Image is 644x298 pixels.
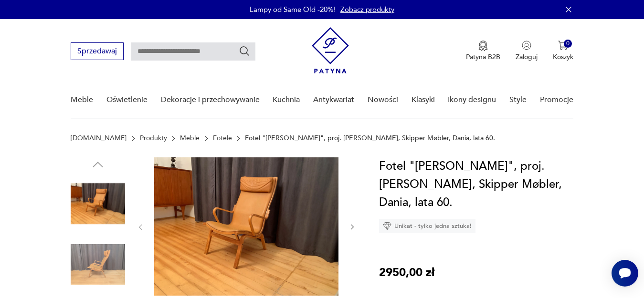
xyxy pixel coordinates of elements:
a: Meble [71,82,93,118]
img: Ikonka użytkownika [522,41,531,50]
div: 0 [564,40,572,48]
iframe: Smartsupp widget button [612,260,638,287]
p: Fotel "[PERSON_NAME]", proj. [PERSON_NAME], Skipper Møbler, Dania, lata 60. [245,134,495,142]
img: Ikona diamentu [383,222,391,230]
p: Zaloguj [516,52,538,62]
p: Patyna B2B [466,52,500,62]
img: Ikona medalu [478,41,488,51]
a: Style [509,82,527,118]
img: Ikona koszyka [558,41,568,50]
a: Sprzedawaj [71,49,124,55]
a: Dekoracje i przechowywanie [161,82,260,118]
a: Kuchnia [273,82,300,118]
button: Sprzedawaj [71,42,124,60]
button: Zaloguj [516,41,538,62]
p: 2950,00 zł [379,264,434,282]
a: Antykwariat [313,82,354,118]
p: Lampy od Same Old -20%! [250,5,336,14]
img: Zdjęcie produktu Fotel "Albert", proj. Finn Østergaard, Skipper Møbler, Dania, lata 60. [71,176,125,231]
a: Fotele [213,134,232,142]
a: Zobacz produkty [340,5,394,14]
a: Klasyki [412,82,435,118]
button: Szukaj [239,45,250,57]
button: Patyna B2B [466,41,500,62]
a: Ikony designu [448,82,496,118]
div: Unikat - tylko jedna sztuka! [379,219,475,233]
img: Patyna - sklep z meblami i dekoracjami vintage [312,27,349,73]
p: Koszyk [553,52,573,62]
button: 0Koszyk [553,41,573,62]
a: [DOMAIN_NAME] [71,134,127,142]
img: Zdjęcie produktu Fotel "Albert", proj. Finn Østergaard, Skipper Møbler, Dania, lata 60. [154,157,338,296]
a: Ikona medaluPatyna B2B [466,41,500,62]
a: Promocje [540,82,573,118]
img: Zdjęcie produktu Fotel "Albert", proj. Finn Østergaard, Skipper Møbler, Dania, lata 60. [71,237,125,292]
a: Oświetlenie [106,82,148,118]
a: Meble [180,134,200,142]
h1: Fotel "[PERSON_NAME]", proj. [PERSON_NAME], Skipper Møbler, Dania, lata 60. [379,157,580,212]
a: Produkty [140,134,167,142]
a: Nowości [368,82,398,118]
